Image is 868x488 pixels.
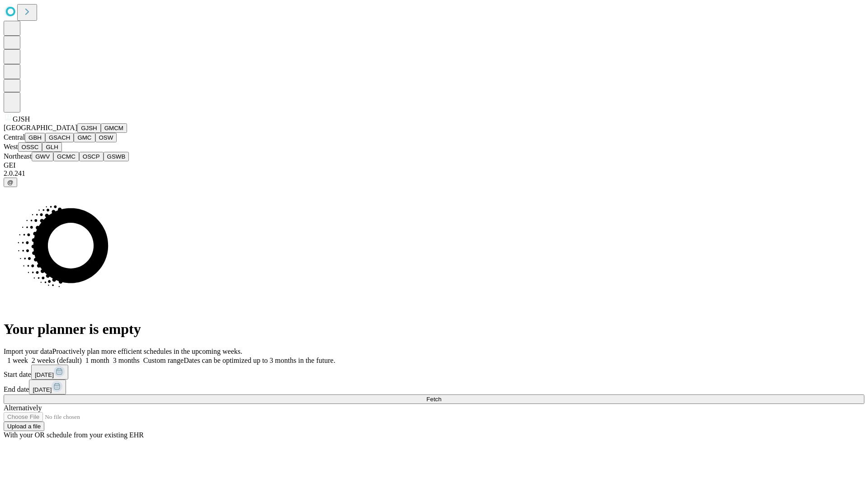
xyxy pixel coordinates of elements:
[4,169,864,178] div: 2.0.241
[4,347,52,355] span: Import your data
[101,123,127,133] button: GMCM
[4,161,864,169] div: GEI
[4,152,32,160] span: Northeast
[4,431,144,439] span: With your OR schedule from your existing EHR
[4,321,864,338] h1: Your planner is empty
[85,357,109,364] span: 1 month
[7,179,14,186] span: @
[52,347,242,355] span: Proactively plan more efficient schedules in the upcoming weeks.
[32,357,82,364] span: 2 weeks (default)
[74,133,95,142] button: GMC
[104,152,129,161] button: GSWB
[25,133,45,142] button: GBH
[18,142,42,152] button: OSSC
[53,152,79,161] button: GCMC
[113,357,140,364] span: 3 months
[32,152,53,161] button: GWV
[4,133,25,141] span: Central
[4,394,864,404] button: Fetch
[4,178,17,187] button: @
[33,386,52,393] span: [DATE]
[426,396,441,403] span: Fetch
[4,365,864,380] div: Start date
[31,365,68,380] button: [DATE]
[4,422,44,431] button: Upload a file
[42,142,61,152] button: GLH
[4,143,18,150] span: West
[79,152,104,161] button: OSCP
[13,115,30,123] span: GJSH
[7,357,28,364] span: 1 week
[35,371,54,378] span: [DATE]
[4,380,864,394] div: End date
[4,124,77,131] span: [GEOGRAPHIC_DATA]
[184,357,335,364] span: Dates can be optimized up to 3 months in the future.
[29,380,66,394] button: [DATE]
[4,404,42,412] span: Alternatively
[95,133,117,142] button: OSW
[45,133,74,142] button: GSACH
[77,123,101,133] button: GJSH
[143,357,184,364] span: Custom range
